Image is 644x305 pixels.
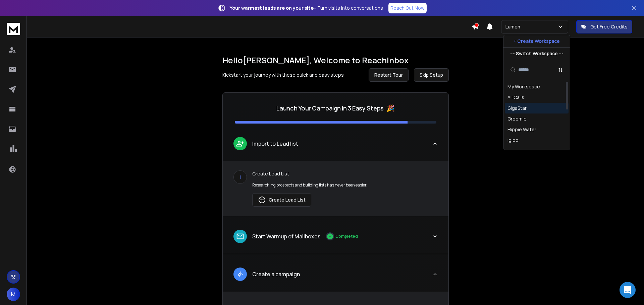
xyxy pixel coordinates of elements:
button: + Create Workspace [503,35,570,47]
p: Completed [335,234,358,239]
button: leadCreate a campaign [223,262,448,292]
p: Get Free Credits [590,23,628,30]
p: --- Switch Workspace --- [510,50,563,57]
button: Get Free Credits [576,20,632,33]
img: lead [236,270,245,278]
p: Researching prospects and building lists has never been easier. [252,182,438,188]
button: Restart Tour [369,68,409,82]
span: Skip Setup [420,72,443,78]
p: Import to Lead list [252,140,298,148]
p: + Create Workspace [514,38,560,45]
div: 1 [233,170,247,184]
img: logo [7,23,20,35]
p: Create Lead List [252,170,438,177]
strong: Your warmest leads are on your site [230,5,314,11]
p: Reach Out Now [390,5,425,11]
img: lead [236,232,245,241]
button: Create Lead List [252,193,311,207]
span: 🎉 [386,103,395,113]
img: lead [236,139,245,148]
div: All Calls [507,94,524,101]
div: Join The Round [507,148,542,154]
h1: Hello [PERSON_NAME] , Welcome to ReachInbox [222,55,449,66]
p: – Turn visits into conversations [230,5,383,11]
p: Kickstart your journey with these quick and easy steps [222,72,344,78]
div: My Workspace [507,83,540,90]
button: Sort by Sort A-Z [554,63,567,77]
a: Reach Out Now [388,3,427,13]
div: Groomie [507,116,527,122]
p: Launch Your Campaign in 3 Easy Steps [276,103,384,113]
div: leadImport to Lead list [223,161,448,216]
div: Open Intercom Messenger [620,282,636,298]
img: lead [258,196,266,204]
div: Igloo [507,137,519,144]
p: Create a campaign [252,270,300,278]
p: Lumen [505,23,523,30]
button: leadImport to Lead list [223,132,448,161]
button: M [7,288,20,301]
div: GigaStar [507,105,527,111]
div: Hippie Water [507,126,536,133]
p: Start Warmup of Mailboxes [252,232,321,240]
button: leadStart Warmup of MailboxesCompleted [223,224,448,254]
button: Skip Setup [414,68,449,82]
